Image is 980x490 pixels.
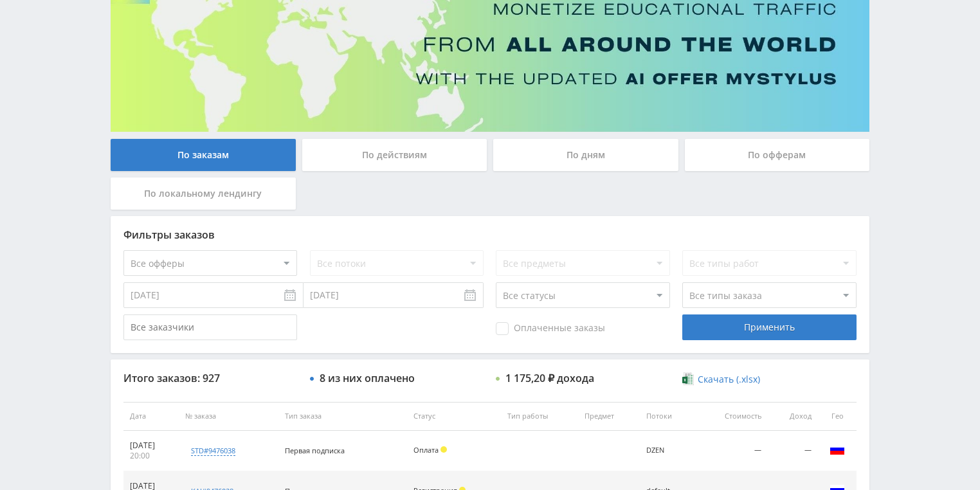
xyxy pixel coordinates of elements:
th: Тип заказа [278,402,407,431]
div: По действиям [302,139,487,171]
div: Фильтры заказов [123,229,857,240]
div: Применить [682,314,856,340]
th: Доход [768,402,818,431]
div: 8 из них оплачено [320,372,415,384]
th: Потоки [640,402,696,431]
div: Итого заказов: 927 [123,372,297,384]
th: Статус [407,402,501,431]
th: Предмет [578,402,640,431]
input: Все заказчики [123,314,297,340]
td: — [768,431,818,471]
div: 1 175,20 ₽ дохода [505,372,594,384]
div: [DATE] [130,440,172,451]
a: Скачать (.xlsx) [682,373,759,386]
span: Первая подписка [285,446,345,455]
div: 20:00 [130,451,172,461]
div: По заказам [111,139,296,171]
span: Оплата [413,445,439,455]
div: std#9476038 [191,446,235,456]
th: № заказа [179,402,278,431]
span: Оплаченные заказы [496,322,605,335]
th: Стоимость [696,402,768,431]
div: По локальному лендингу [111,177,296,210]
img: xlsx [682,372,693,385]
span: Скачать (.xlsx) [698,374,760,385]
span: Холд [440,446,447,453]
th: Тип работы [501,402,578,431]
th: Дата [123,402,179,431]
img: rus.png [830,442,845,457]
th: Гео [818,402,857,431]
div: По офферам [685,139,870,171]
td: — [696,431,768,471]
div: По дням [493,139,678,171]
div: DZEN [646,446,689,455]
